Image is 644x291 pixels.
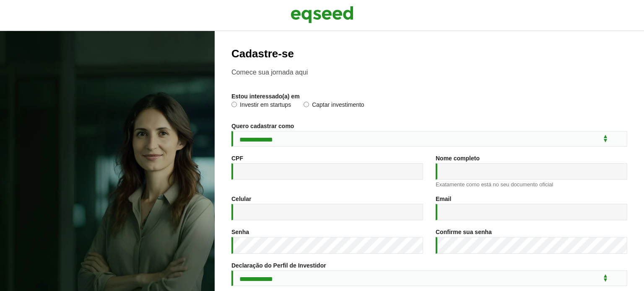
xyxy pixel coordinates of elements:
label: Nome completo [436,155,480,161]
label: Captar investimento [304,102,364,110]
div: Exatamente como está no seu documento oficial [436,182,627,187]
label: Celular [231,196,251,202]
h2: Cadastre-se [231,48,627,60]
label: Investir em startups [231,102,291,110]
p: Comece sua jornada aqui [231,68,627,76]
label: Senha [231,229,249,235]
label: Declaração do Perfil de Investidor [231,263,326,268]
input: Investir em startups [231,102,237,107]
label: CPF [231,155,243,161]
img: EqSeed Logo [291,4,353,25]
label: Quero cadastrar como [231,123,294,129]
label: Confirme sua senha [436,229,492,235]
label: Estou interessado(a) em [231,93,300,99]
label: Email [436,196,451,202]
input: Captar investimento [304,102,309,107]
